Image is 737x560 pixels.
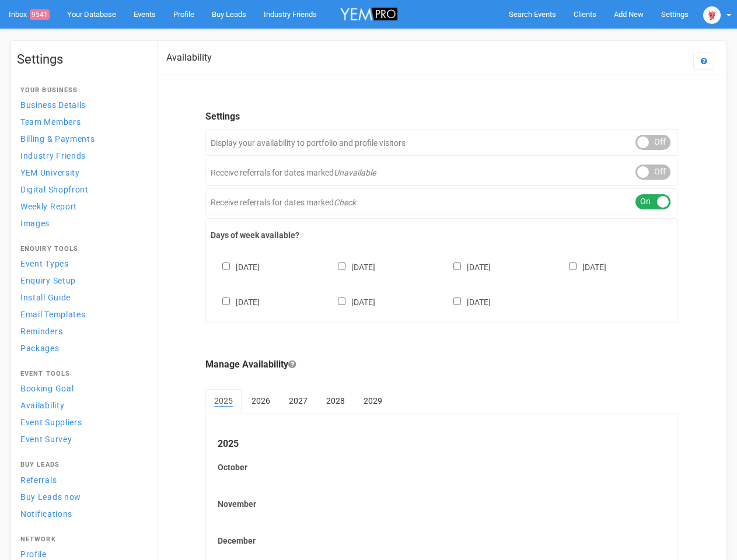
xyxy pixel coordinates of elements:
label: [DATE] [557,260,606,273]
a: Booking Goal [17,380,145,396]
input: [DATE] [222,297,230,305]
input: [DATE] [453,297,461,305]
a: 2025 [205,389,242,414]
span: Email Templates [20,310,86,319]
a: Industry Friends [17,148,145,163]
input: [DATE] [338,297,345,305]
a: Packages [17,340,145,356]
a: Enquiry Setup [17,272,145,288]
label: December [218,535,666,547]
input: [DATE] [338,262,345,270]
a: 2026 [243,389,279,412]
legend: Manage Availability [205,358,678,372]
div: Receive referrals for dates marked [205,159,678,185]
label: [DATE] [442,295,491,308]
input: [DATE] [222,262,230,270]
span: Business Details [20,100,86,110]
label: [DATE] [211,260,260,273]
span: Packages [20,344,60,353]
a: Install Guide [17,289,145,305]
span: Weekly Report [20,202,77,211]
a: 2029 [355,389,391,412]
span: Team Members [20,117,81,127]
a: Team Members [17,114,145,129]
legend: Settings [205,110,678,124]
input: [DATE] [569,262,577,270]
h1: Settings [17,52,145,66]
a: YEM University [17,164,145,180]
h2: Availability [166,52,212,63]
h4: Buy Leads [20,461,142,468]
a: Reminders [17,323,145,339]
label: [DATE] [326,295,375,308]
span: Event Types [20,259,69,268]
a: 2028 [317,389,354,412]
a: Event Survey [17,431,145,447]
a: Images [17,215,145,231]
em: Unavailable [334,168,376,177]
span: Billing & Payments [20,134,95,143]
span: Booking Goal [20,384,74,393]
label: October [218,461,666,473]
label: November [218,498,666,510]
span: Event Survey [20,435,72,444]
a: Digital Shopfront [17,181,145,197]
div: Receive referrals for dates marked [205,188,678,215]
span: Enquiry Setup [20,276,76,285]
legend: 2025 [218,437,666,451]
span: Clients [574,10,596,19]
a: Availability [17,397,145,413]
img: open-uri20250107-2-1pbi2ie [703,6,721,24]
label: [DATE] [326,260,375,273]
span: Reminders [20,327,62,336]
span: Add New [614,10,644,19]
span: Notifications [20,509,72,519]
span: 9541 [30,9,50,20]
a: Billing & Payments [17,131,145,146]
label: Days of week available? [211,229,673,241]
span: Availability [20,401,64,410]
a: Email Templates [17,306,145,322]
a: Notifications [17,506,145,521]
span: Install Guide [20,293,71,302]
a: Weekly Report [17,198,145,214]
span: Search Events [509,10,556,19]
h4: Network [20,536,142,543]
span: Images [20,219,50,228]
h4: Enquiry Tools [20,246,142,253]
a: Business Details [17,97,145,113]
a: Buy Leads now [17,489,145,505]
div: Display your availability to portfolio and profile visitors [205,129,678,156]
label: [DATE] [442,260,491,273]
span: Event Suppliers [20,418,82,427]
label: [DATE] [211,295,260,308]
a: 2027 [280,389,316,412]
h4: Event Tools [20,370,142,377]
a: Event Types [17,256,145,271]
h4: Your Business [20,87,142,94]
input: [DATE] [453,262,461,270]
a: Referrals [17,472,145,488]
a: Event Suppliers [17,414,145,430]
span: YEM University [20,168,80,177]
em: Check [334,198,356,207]
span: Digital Shopfront [20,185,89,194]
